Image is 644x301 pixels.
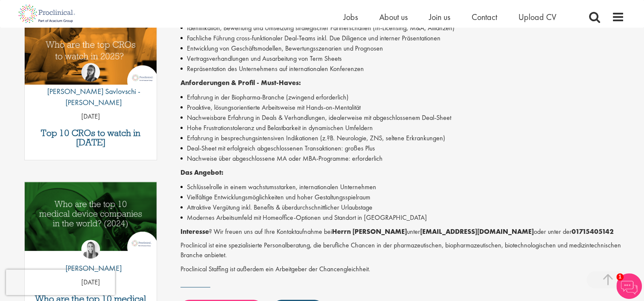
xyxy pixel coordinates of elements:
strong: Das Angebot: [180,168,223,177]
li: Entwicklung von Geschäftsmodellen, Bewertungsszenarien und Prognosen [180,43,624,54]
span: 1 [616,273,624,281]
li: Attraktive Vergütung inkl. Benefits & überdurchschnittlicher Urlaubstage [180,202,624,213]
strong: Herrn [PERSON_NAME] [332,227,407,236]
iframe: reCAPTCHA [6,270,115,295]
p: Proclinical ist eine spezialisierte Personalberatung, die berufliche Chancen in der pharmazeutisc... [180,241,624,260]
strong: Interesse [180,227,209,236]
li: Fachliche Führung cross-funktionaler Deal-Teams inkl. Due Diligence und interner Präsentationen [180,33,624,43]
strong: 01715405142 [572,227,614,236]
a: Top 10 CROs to watch in [DATE] [29,128,153,147]
li: Identifikation, Bewertung und Umsetzung strategischer Partnerschaften (In-Licensing, M&A, Allianzen) [180,23,624,33]
li: Schlüsselrolle in einem wachstumsstarken, internationalen Unternehmen [180,182,624,192]
a: Contact [472,11,497,23]
p: ? Wir freuen uns auf Ihre Kontaktaufnahme bei unter oder unter der [180,227,624,237]
p: [DATE] [25,112,157,122]
p: Proclinical Staffing ist außerdem ein Arbeitgeber der Chancengleichheit. [180,264,624,274]
a: Theodora Savlovschi - Wicks [PERSON_NAME] Savlovschi - [PERSON_NAME] [25,63,157,112]
img: Top 10 CROs 2025 | Proclinical [25,16,157,85]
a: Upload CV [518,11,556,23]
p: [PERSON_NAME] Savlovschi - [PERSON_NAME] [25,86,157,108]
strong: [EMAIL_ADDRESS][DOMAIN_NAME] [420,227,534,236]
li: Repräsentation des Unternehmens auf internationalen Konferenzen [180,64,624,74]
li: Modernes Arbeitsumfeld mit Homeoffice-Optionen und Standort in [GEOGRAPHIC_DATA] [180,213,624,223]
a: About us [379,11,408,23]
li: Vertragsverhandlungen und Ausarbeitung von Term Sheets [180,54,624,64]
li: Proaktive, lösungsorientierte Arbeitsweise mit Hands-on-Mentalität [180,102,624,113]
img: Chatbot [616,273,642,299]
img: Hannah Burke [81,240,100,258]
a: Hannah Burke [PERSON_NAME] [59,240,122,278]
li: Vielfältige Entwicklungsmöglichkeiten und hoher Gestaltungsspielraum [180,192,624,202]
li: Nachweise über abgeschlossene MA oder MBA-Programme: erforderlich [180,153,624,164]
p: [PERSON_NAME] [59,263,122,274]
img: Theodora Savlovschi - Wicks [81,63,100,82]
li: Hohe Frustrationstoleranz und Belastbarkeit in dynamischen Umfeldern [180,123,624,133]
img: Top 10 Medical Device Companies 2024 [25,182,157,250]
a: Link to a post [25,182,157,257]
li: Erfahrung in der Biopharma-Branche (zwingend erforderlich) [180,92,624,102]
li: Deal-Sheet mit erfolgreich abgeschlossenen Transaktionen: großes Plus [180,143,624,153]
a: Jobs [343,11,358,23]
li: Erfahrung in besprechungsintensiven Indikationen (z.?B. Neurologie, ZNS, seltene Erkrankungen) [180,133,624,143]
strong: Anforderungen & Profil - Must-Haves: [180,78,301,87]
li: Nachweisbare Erfahrung in Deals & Verhandlungen, idealerweise mit abgeschlossenem Deal-Sheet [180,113,624,123]
a: Join us [429,11,450,23]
